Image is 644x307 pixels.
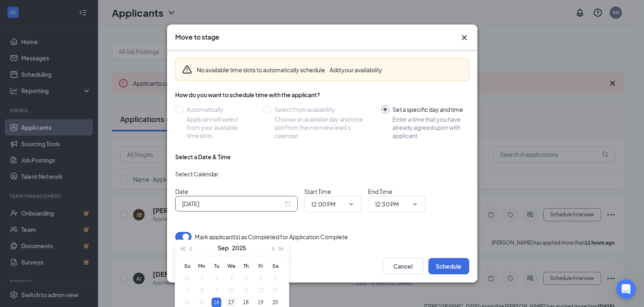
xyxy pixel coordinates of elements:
svg: Cross [459,33,469,42]
div: Send us a messageWe typically reply in under a minute [8,110,155,141]
iframe: Intercom live chat [616,279,636,299]
p: How can we help? [16,86,147,100]
span: Select Calendar [175,170,218,178]
span: Home [31,252,50,258]
input: Sep 16, 2025 [182,199,283,208]
img: Profile image for CJ [111,13,127,29]
button: Schedule [428,258,469,274]
input: End time [375,200,408,209]
img: Profile image for Chloe [80,13,96,29]
button: Close [459,33,469,42]
th: Mo [194,260,209,272]
button: Add your availability [330,66,382,74]
p: Hi [PERSON_NAME] 👋 [16,58,147,86]
th: We [224,260,238,272]
svg: ChevronDown [412,201,418,207]
button: Sep [218,240,229,256]
button: 2025 [232,240,246,256]
th: Tu [209,260,224,272]
span: End Time [368,188,392,195]
div: Close [140,13,155,28]
input: Start time [311,200,345,209]
span: Start Time [304,188,331,195]
th: Su [180,260,194,272]
svg: ChevronDown [348,201,354,207]
span: Messages [109,252,137,258]
div: We typically reply in under a minute [17,125,136,134]
button: Cancel [383,258,423,274]
div: How do you want to schedule time with the applicant? [175,91,469,99]
img: logo [16,17,64,27]
th: Fr [253,260,268,272]
div: Select a Date & Time [175,153,231,161]
th: Th [238,260,253,272]
span: Mark applicant(s) as Completed for Application Complete [195,232,348,242]
span: Date [175,188,188,195]
svg: Warning [182,65,192,74]
img: Profile image for DJ [96,13,112,29]
div: Send us a message [17,117,136,125]
button: Messages [82,232,163,265]
h3: Move to stage [175,33,219,42]
th: Sa [268,260,283,272]
div: No available time slots to automatically schedule. [197,66,382,74]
